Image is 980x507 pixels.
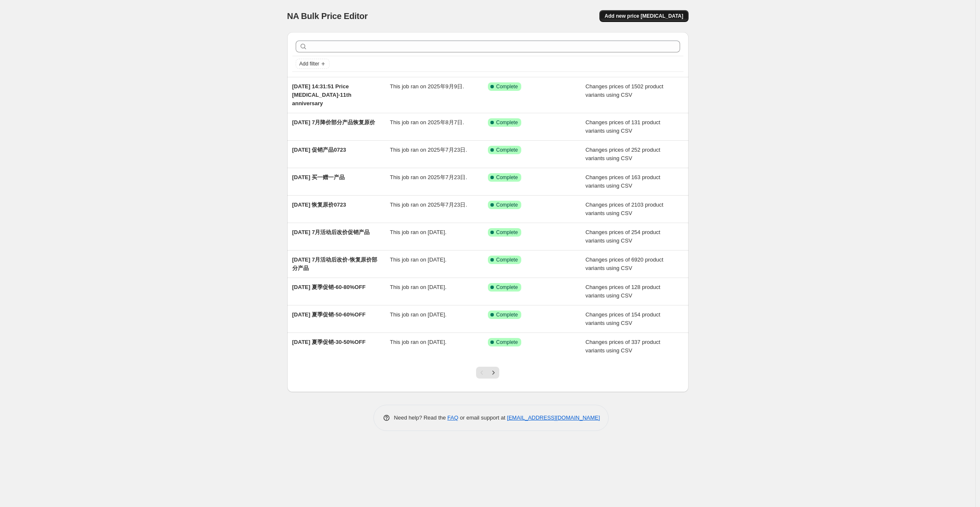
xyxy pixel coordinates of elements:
span: Complete [496,202,518,208]
span: This job ran on 2025年7月23日. [390,147,467,153]
span: Changes prices of 6920 product variants using CSV [585,256,663,271]
span: Add filter [299,60,319,67]
span: Complete [496,311,518,318]
span: Complete [496,119,518,126]
button: Add filter [296,59,329,69]
a: FAQ [447,414,458,421]
span: This job ran on 2025年7月23日. [390,174,467,180]
span: Changes prices of 154 product variants using CSV [585,311,660,326]
span: Complete [496,174,518,181]
span: [DATE] 7月降价部分产品恢复原价 [292,119,376,125]
span: [DATE] 夏季促销-50-60%OFF [292,311,366,318]
span: This job ran on [DATE]. [390,229,446,235]
span: Changes prices of 252 product variants using CSV [585,147,660,161]
span: This job ran on 2025年8月7日. [390,119,464,125]
span: NA Bulk Price Editor [287,11,368,21]
span: [DATE] 恢复原价0723 [292,202,346,208]
span: Complete [496,284,518,291]
span: This job ran on 2025年9月9日. [390,83,464,90]
button: Next [487,367,499,379]
button: Add new price [MEDICAL_DATA] [599,10,688,22]
span: Changes prices of 254 product variants using CSV [585,229,660,244]
span: [DATE] 7月活动后改价促销产品 [292,229,370,235]
span: Complete [496,339,518,346]
span: [DATE] 促销产品0723 [292,147,346,153]
span: [DATE] 14:31:51 Price [MEDICAL_DATA]-11th anniversary [292,83,351,106]
span: [DATE] 7月活动后改价-恢复原价部分产品 [292,256,377,271]
span: Complete [496,147,518,153]
span: Changes prices of 1502 product variants using CSV [585,83,663,98]
span: Changes prices of 163 product variants using CSV [585,174,660,189]
span: Changes prices of 128 product variants using CSV [585,284,660,299]
span: Changes prices of 2103 product variants using CSV [585,202,663,216]
span: This job ran on 2025年7月23日. [390,202,467,208]
span: [DATE] 夏季促销-30-50%OFF [292,339,366,345]
span: This job ran on [DATE]. [390,339,446,345]
span: Complete [496,229,518,236]
span: Complete [496,256,518,263]
a: [EMAIL_ADDRESS][DOMAIN_NAME] [507,414,600,421]
span: This job ran on [DATE]. [390,311,446,318]
span: This job ran on [DATE]. [390,256,446,263]
span: This job ran on [DATE]. [390,284,446,290]
span: Need help? Read the [394,414,448,421]
span: or email support at [458,414,507,421]
span: [DATE] 买一赠一产品 [292,174,345,180]
span: Changes prices of 337 product variants using CSV [585,339,660,354]
span: Add new price [MEDICAL_DATA] [604,13,683,19]
span: [DATE] 夏季促销-60-80%OFF [292,284,366,290]
span: Changes prices of 131 product variants using CSV [585,119,660,134]
span: Complete [496,83,518,90]
nav: Pagination [476,367,499,379]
